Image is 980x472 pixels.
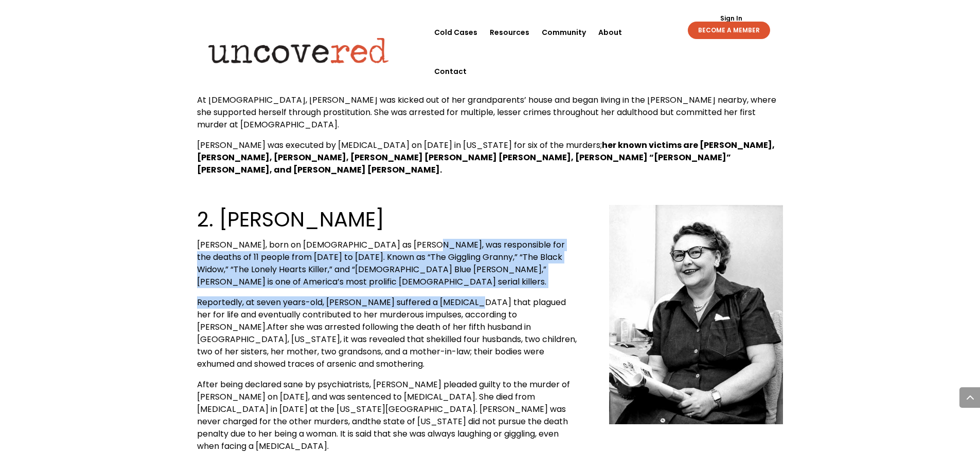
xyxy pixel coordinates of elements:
[490,13,529,52] a: Resources
[197,416,568,452] span: the state of [US_STATE] did not pursue the death penalty due to her being a woman. It is said tha...
[715,15,748,22] a: Sign In
[598,13,622,52] a: About
[609,205,783,424] img: m-8314
[197,205,384,234] span: 2. [PERSON_NAME]
[197,94,776,130] span: At [DEMOGRAPHIC_DATA], [PERSON_NAME] was kicked out of her grandparents’ house and began living i...
[197,346,544,370] span: ; their bodies were exhumed and showed traces of arsenic and smothering.
[434,13,477,52] a: Cold Cases
[197,379,570,427] span: After being declared sane by psychiatrists, [PERSON_NAME] pleaded guilty to the murder of [PERSON...
[200,30,398,70] img: Uncovered logo
[197,139,775,176] strong: her known victims are [PERSON_NAME], [PERSON_NAME], [PERSON_NAME], [PERSON_NAME] [PERSON_NAME] [P...
[197,139,775,176] span: [PERSON_NAME] was executed by [MEDICAL_DATA] on [DATE] in [US_STATE] for six of the murders;
[688,22,770,39] a: BECOME A MEMBER
[434,52,467,91] a: Contact
[542,13,586,52] a: Community
[197,321,531,345] span: After she was arrested following the death of her fifth husband in [GEOGRAPHIC_DATA], [US_STATE],...
[197,239,565,288] span: [PERSON_NAME], born on [DEMOGRAPHIC_DATA] as [PERSON_NAME], was responsible for the deaths of 11 ...
[197,333,577,357] span: killed four husbands, two children, two of her sisters, her mother, two grandsons, and a mother-i...
[197,296,566,333] span: Reportedly, at seven years-old, [PERSON_NAME] suffered a [MEDICAL_DATA] that plagued her for life...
